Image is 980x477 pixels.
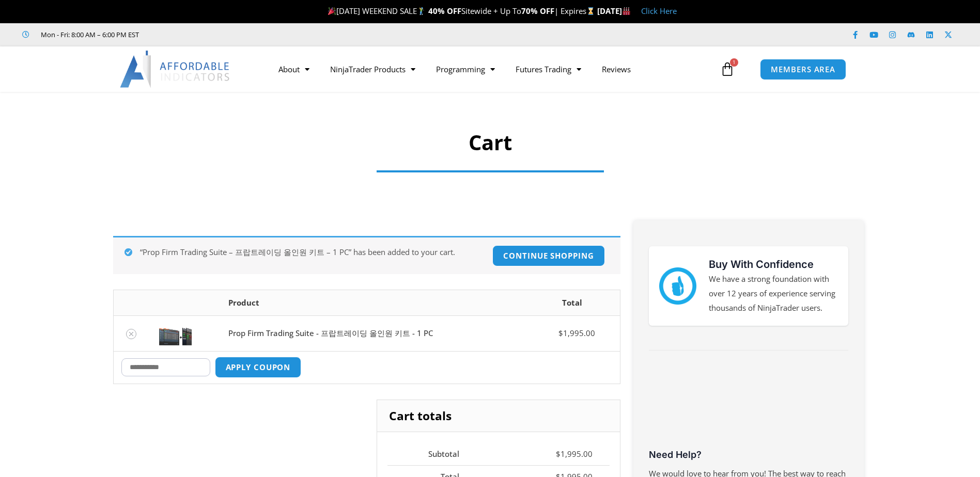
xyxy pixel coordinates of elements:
img: mark thumbs good 43913 | Affordable Indicators – NinjaTrader [659,267,696,305]
th: Product [221,290,524,315]
img: 🏭 [623,7,630,15]
td: Prop Firm Trading Suite - 프랍트레이딩 올인원 키트 - 1 PC [221,315,524,351]
a: Futures Trading [505,57,592,81]
span: $ [556,449,561,459]
img: 🎉 [328,7,336,15]
img: LogoAI | Affordable Indicators – NinjaTrader [120,51,231,88]
bdi: 1,995.00 [556,449,593,459]
strong: 70% OFF [521,6,554,16]
img: 🏌️‍♂️ [417,7,425,15]
span: [DATE] WEEKEND SALE Sitewide + Up To | Expires [325,6,597,16]
div: “Prop Firm Trading Suite – 프랍트레이딩 올인원 키트 – 1 PC” has been added to your cart. [113,236,620,274]
h2: Cart totals [377,400,619,432]
th: Subtotal [387,442,476,465]
bdi: 1,995.00 [558,328,595,338]
a: Programming [426,57,505,81]
h3: Buy With Confidence [709,257,838,272]
button: Apply coupon [215,357,302,378]
a: About [268,57,320,81]
a: Remove Prop Firm Trading Suite - 프랍트레이딩 올인원 키트 - 1 PC from cart [126,329,136,339]
h3: Need Help? [649,449,848,460]
iframe: Customer reviews powered by Trustpilot [153,29,308,40]
a: 1 [705,54,750,84]
a: MEMBERS AREA [760,59,846,80]
h1: Cart [148,128,832,157]
nav: Menu [268,57,718,81]
span: MEMBERS AREA [771,66,835,73]
strong: 40% OFF [428,6,461,16]
iframe: Customer reviews powered by Trustpilot [649,369,848,446]
a: Reviews [592,57,641,81]
th: Total [524,290,620,315]
a: NinjaTrader Products [320,57,426,81]
span: Mon - Fri: 8:00 AM – 6:00 PM EST [38,28,139,41]
strong: [DATE] [597,6,631,16]
img: Screenshot 2024-11-20 152816 | Affordable Indicators – NinjaTrader [157,321,193,345]
span: $ [558,328,563,338]
p: We have a strong foundation with over 12 years of experience serving thousands of NinjaTrader users. [709,272,838,315]
span: 1 [730,58,738,67]
a: Continue shopping [492,245,604,266]
a: Click Here [641,6,677,16]
img: ⌛ [587,7,595,15]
